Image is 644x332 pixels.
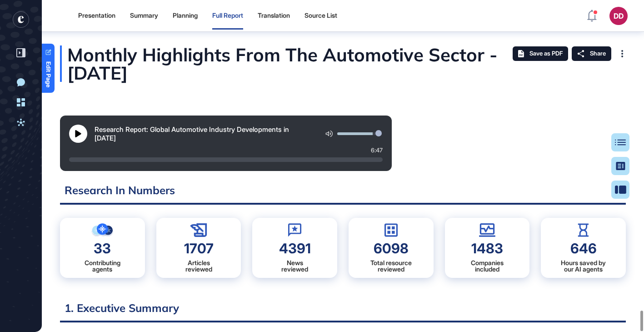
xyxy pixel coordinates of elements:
div: Research Report: Global Automotive Industry Developments in [DATE] [95,125,311,142]
div: Contributing agents [85,260,120,272]
div: Monthly Highlights From The Automotive Sector - [DATE] [60,45,626,82]
div: Summary [130,12,158,20]
div: 1483 [471,241,503,255]
span: Save as PDF [529,50,563,57]
div: 33 [94,241,111,255]
div: Source List [305,12,337,20]
a: Edit Page [42,44,55,93]
span: Edit Page [45,61,51,87]
div: Presentation [78,12,115,20]
button: DD [609,7,628,25]
div: 6098 [374,241,409,255]
h2: Research In Numbers [60,182,626,205]
div: entrapeer-logo [13,11,29,28]
div: Translation [258,12,290,20]
div: Articles reviewed [185,260,212,272]
span: Share [590,50,606,57]
h2: 1. Executive Summary [60,300,626,322]
div: Total resource reviewed [370,260,412,272]
div: 1707 [184,241,214,255]
div: Full Report [212,12,243,20]
div: 646 [570,241,597,255]
div: News reviewed [281,260,308,272]
div: 4391 [279,241,311,255]
div: Companies included [471,260,504,272]
div: 6:47 [69,146,383,154]
div: Hours saved by our AI agents [561,260,606,272]
div: Planning [173,12,198,20]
